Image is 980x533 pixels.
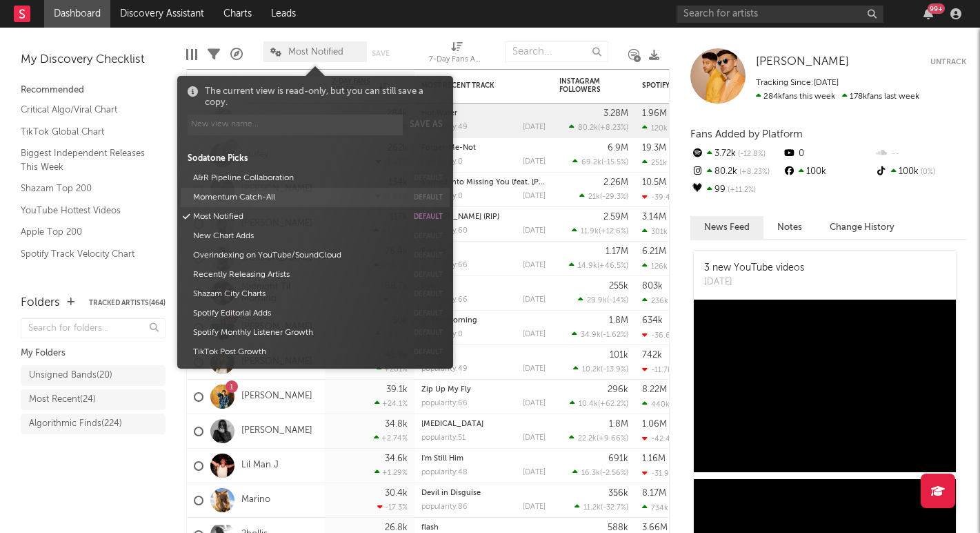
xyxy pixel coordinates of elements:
[704,275,804,289] div: [DATE]
[578,435,597,443] span: 22.2k
[377,365,408,374] div: +201 %
[690,181,782,199] div: 99
[421,317,546,324] div: In The Morning
[602,469,626,477] span: -2.56 %
[523,469,546,476] div: [DATE]
[583,504,601,512] span: 11.2k
[523,365,546,373] div: [DATE]
[603,178,628,187] div: 2.26M
[429,35,484,75] div: 7-Day Fans Added (7-Day Fans Added)
[690,216,763,239] button: News Feed
[523,400,546,407] div: [DATE]
[603,504,626,512] span: -32.7 %
[610,351,628,360] div: 101k
[429,52,484,68] div: 7-Day Fans Added (7-Day Fans Added)
[608,385,628,394] div: 296k
[603,159,626,166] span: -15.5 %
[609,420,628,429] div: 1.8M
[421,434,466,442] div: popularity: 51
[21,295,60,311] div: Folders
[581,228,599,235] span: 11.9k
[21,268,152,283] a: Recommended For You
[414,291,443,298] button: default
[21,181,152,196] a: Shazam Top 200
[603,213,628,222] div: 2.59M
[188,246,407,265] button: Overindexing on YouTube/SoundCloud
[642,316,663,325] div: 634k
[919,168,935,176] span: 0 %
[230,35,243,75] div: A&R Pipeline
[188,168,407,188] button: A&R Pipeline Collaboration
[874,145,966,163] div: --
[602,193,626,201] span: -29.3 %
[188,188,407,207] button: Momentum Catch-All
[21,246,152,262] a: Spotify Track Velocity Chart
[606,247,628,256] div: 1.17M
[572,330,628,339] div: ( )
[523,227,546,235] div: [DATE]
[29,416,122,432] div: Algorithmic Finds ( 224 )
[642,503,668,512] div: 734k
[523,158,546,166] div: [DATE]
[288,48,343,57] span: Most Notified
[421,455,463,463] a: I'm Still Him
[385,420,408,429] div: 34.8k
[559,77,608,94] div: Instagram Followers
[642,193,674,202] div: -39.4k
[600,400,626,408] span: +62.2 %
[414,310,443,317] button: default
[21,389,166,410] a: Most Recent(24)
[642,331,674,340] div: -36.6k
[21,365,166,386] a: Unsigned Bands(20)
[928,3,945,14] div: 99 +
[609,316,628,325] div: 1.8M
[414,175,443,182] button: default
[421,524,546,532] div: flash
[756,55,849,69] a: [PERSON_NAME]
[609,297,626,304] span: -14 %
[241,494,270,506] a: Marino
[421,386,546,394] div: Zip Up My Fly
[21,318,166,338] input: Search for folders...
[188,323,407,342] button: Spotify Monthly Listener Growth
[523,296,546,304] div: [DATE]
[569,123,628,132] div: ( )
[188,207,407,226] button: Most Notified
[421,490,481,497] a: Devil in Disguise
[421,524,439,532] a: flash
[642,247,666,256] div: 6.21M
[572,468,628,477] div: ( )
[21,124,152,139] a: TikTok Global Chart
[600,124,626,132] span: +8.23 %
[573,365,628,374] div: ( )
[372,50,390,57] button: Save
[523,434,546,442] div: [DATE]
[208,35,220,75] div: Filters
[241,425,312,437] a: [PERSON_NAME]
[421,179,546,186] div: Turned Into Missing You (feat. Avery Anna)
[603,109,628,118] div: 3.28M
[414,329,443,336] button: default
[572,157,628,166] div: ( )
[690,129,803,139] span: Fans Added by Platform
[642,454,666,463] div: 1.16M
[756,93,919,101] span: 178k fans last week
[21,82,166,99] div: Recommended
[421,420,483,428] a: [MEDICAL_DATA]
[579,192,628,201] div: ( )
[599,435,626,443] span: +9.66 %
[603,366,626,374] span: -13.9 %
[581,159,601,166] span: 69.2k
[421,420,546,428] div: Muse
[188,115,403,135] input: New view name...
[642,81,746,90] div: Spotify Monthly Listeners
[186,35,197,75] div: Edit Columns
[188,284,407,304] button: Shazam City Charts
[421,81,525,90] div: Most Recent Track
[505,41,608,62] input: Search...
[642,523,668,532] div: 3.66M
[756,79,839,87] span: Tracking Since: [DATE]
[21,414,166,434] a: Algorithmic Finds(224)
[414,252,443,259] button: default
[414,233,443,240] button: default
